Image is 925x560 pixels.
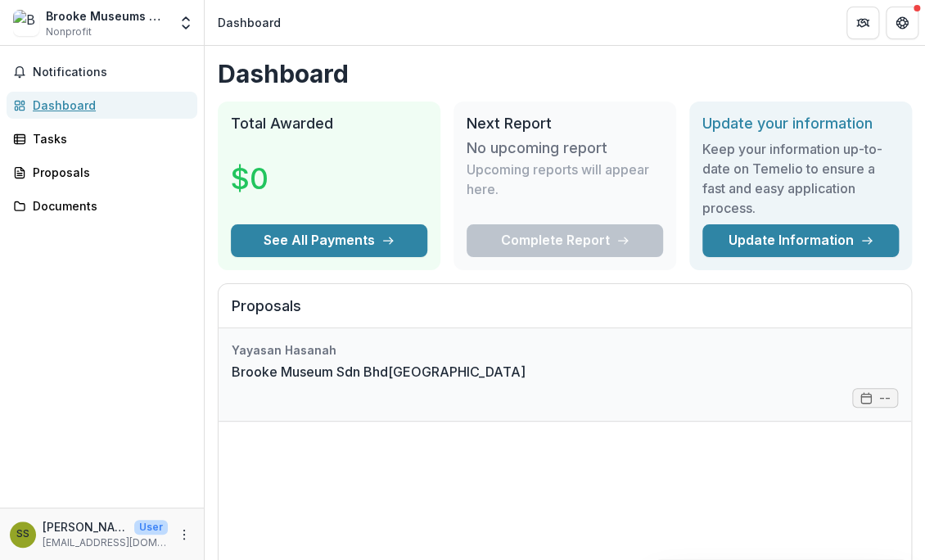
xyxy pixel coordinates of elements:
[7,59,197,85] button: Notifications
[232,297,898,328] h2: Proposals
[13,10,39,36] img: Brooke Museums Sdn Bhd
[702,224,899,257] a: Update Information
[7,159,197,186] a: Proposals
[231,224,427,257] button: See All Payments
[218,59,912,88] h1: Dashboard
[33,97,184,114] div: Dashboard
[7,192,197,219] a: Documents
[7,92,197,119] a: Dashboard
[16,529,29,540] div: Salliza binti Sideni
[467,160,663,199] p: Upcoming reports will appear here.
[46,25,92,39] span: Nonprofit
[467,139,607,157] h3: No upcoming report
[7,125,197,152] a: Tasks
[467,115,663,133] h2: Next Report
[231,115,427,133] h2: Total Awarded
[43,518,128,535] p: [PERSON_NAME]
[33,65,191,79] span: Notifications
[211,11,287,34] nav: breadcrumb
[33,130,184,147] div: Tasks
[846,7,879,39] button: Partners
[174,525,194,544] button: More
[218,14,281,31] div: Dashboard
[33,164,184,181] div: Proposals
[134,520,168,535] p: User
[702,115,899,133] h2: Update your information
[43,535,168,550] p: [EMAIL_ADDRESS][DOMAIN_NAME]
[33,197,184,215] div: Documents
[231,156,354,201] h3: $0
[46,7,168,25] div: Brooke Museums Sdn Bhd
[886,7,918,39] button: Get Help
[174,7,197,39] button: Open entity switcher
[232,362,526,382] a: Brooke Museum Sdn Bhd[GEOGRAPHIC_DATA]
[702,139,899,218] h3: Keep your information up-to-date on Temelio to ensure a fast and easy application process.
